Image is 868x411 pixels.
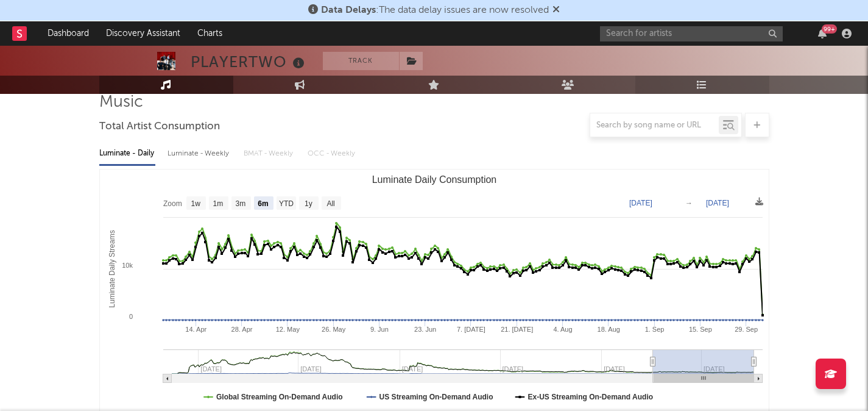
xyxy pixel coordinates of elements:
text: 1w [191,199,200,208]
button: 99+ [818,29,827,38]
text: Luminate Daily Streams [107,230,116,307]
text: Ex-US Streaming On-Demand Audio [528,393,653,401]
text: 10k [122,262,133,269]
text: [DATE] [629,199,652,207]
span: : The data delay issues are now resolved [321,5,549,15]
text: Global Streaming On-Demand Audio [216,393,343,401]
text: 6m [258,199,268,208]
button: Track [323,52,399,70]
span: Data Delays [321,5,376,15]
span: Dismiss [552,5,560,15]
text: → [685,199,693,207]
text: 3m [235,199,245,208]
text: 29. Sep [735,326,758,333]
text: [DATE] [706,199,729,207]
div: Luminate - Weekly [168,143,231,164]
text: 1y [305,199,312,208]
text: 4. Aug [553,326,572,333]
input: Search by song name or URL [590,121,719,130]
text: 28. Apr [231,326,252,333]
a: Discovery Assistant [97,21,189,46]
text: 14. Apr [185,326,206,333]
text: Zoom [163,199,182,208]
text: 7. [DATE] [457,326,485,333]
a: Dashboard [39,21,97,46]
text: 18. Aug [597,326,619,333]
text: Luminate Daily Consumption [372,174,496,185]
a: Charts [189,21,231,46]
text: 12. May [275,326,300,333]
div: Luminate - Daily [99,143,155,164]
text: YTD [278,199,293,208]
text: 1m [213,199,223,208]
text: 1. Sep [644,326,664,333]
div: PLAYERTWO [191,52,308,72]
span: Music [99,95,143,110]
text: 26. May [322,326,346,333]
text: All [326,199,334,208]
text: US Streaming On-Demand Audio [379,393,493,401]
input: Search for artists [600,26,783,41]
text: 23. Jun [414,326,436,333]
text: 9. Jun [370,326,388,333]
div: 99 + [822,24,837,34]
text: 15. Sep [688,326,711,333]
text: 21. [DATE] [501,326,533,333]
text: 0 [129,313,132,320]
